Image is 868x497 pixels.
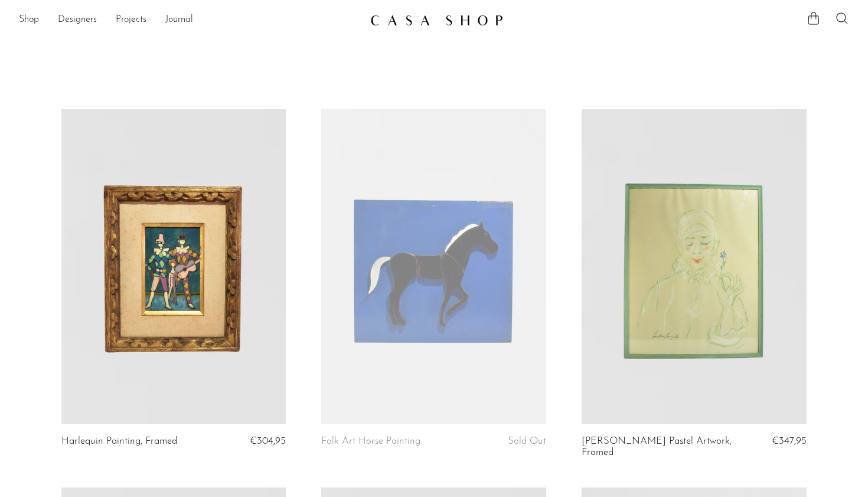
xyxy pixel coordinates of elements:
[321,436,420,447] a: Folk Art Horse Painting
[772,436,807,446] span: €347,95
[165,12,193,28] a: Journal
[19,10,361,30] nav: Desktop navigation
[116,12,146,28] a: Projects
[582,436,732,458] a: [PERSON_NAME] Pastel Artwork, Framed
[19,12,39,28] a: Shop
[61,436,177,447] a: Harlequin Painting, Framed
[508,436,546,446] span: Sold Out
[19,10,361,30] ul: NEW HEADER MENU
[58,12,97,28] a: Designers
[250,436,286,446] span: €304,95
